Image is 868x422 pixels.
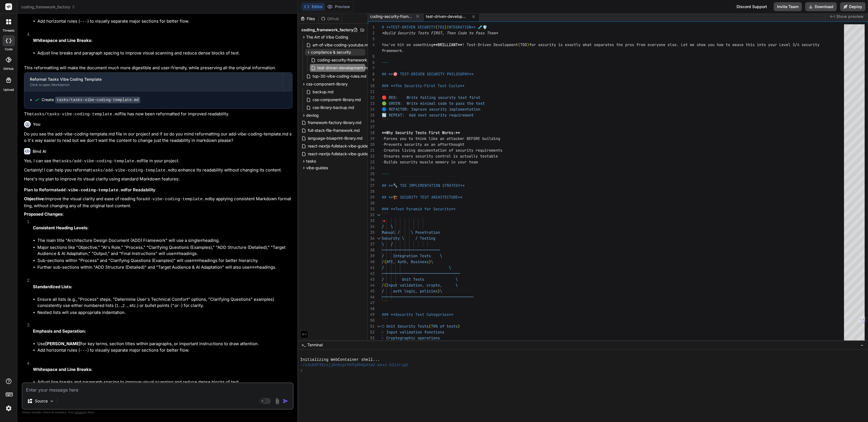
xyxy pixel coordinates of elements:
span: / Unit Tests \ [382,277,458,282]
div: 41 [368,265,375,271]
span: Security \ / Testing [382,236,435,241]
span: framework. [382,48,404,53]
span: coding_framework_factory [301,27,353,33]
span: - [382,142,384,147]
span: ( [518,42,520,47]
li: Sub-sections within "Process" and "Clarifying Questions (Examples)" will use headings for better ... [37,258,292,264]
span: react-nextjs-fullstack-vibe-guide-breakdown.md [307,143,398,149]
div: Click to collapse the range. [375,323,382,329]
div: 15 [368,112,375,118]
span: API, Auth, Business [386,259,429,264]
code: 1. [116,304,121,308]
span: / [382,283,384,288]
strong: Standardized Lists: [33,284,72,289]
div: 53 [368,335,375,341]
span: ### **Security Test Categories** [382,312,453,317]
div: 13 [368,101,375,106]
div: 20 [368,142,375,147]
label: threads [3,28,15,33]
span: ## **🏗️ SECURITY TEST ARCHITECTURE** [382,195,462,200]
span: for security is exactly what separates the pros f [529,42,639,47]
li: Adjust line breaks and paragraph spacing to improve visual scanning and reduce dense blocks of text. [37,379,292,385]
button: Deploy [840,2,865,11]
span: tasks [306,158,316,164]
div: 8 [368,71,375,77]
strong: Whitespace and Line Breaks: [33,367,92,372]
div: Click to collapse the range. [375,212,382,218]
span: --- [382,60,389,65]
span: \ [440,289,442,294]
label: code [5,47,13,52]
strong: [PERSON_NAME] [45,341,81,346]
div: 1 [368,24,375,30]
span: \ / [382,242,393,247]
div: 23 [368,159,375,165]
div: 50 [368,318,375,323]
span: 🟢 GREEN: Write minimal code to pass the test [382,101,485,106]
span: ## **🎯 TEST-DRIVEN SECURITY PHILOSOPHY** [382,71,474,77]
span: ) [458,324,460,329]
div: Reformat Tasks Vibe Coding Template [30,77,277,82]
code: ### [250,265,257,270]
span: / [382,259,384,264]
div: 5 [368,54,375,59]
div: 3 [368,36,375,42]
span: ) [444,25,447,30]
span: coding_framework_factory [21,4,75,10]
span: ) [429,259,431,264]
span: >_ [301,342,306,348]
span: ### **Test Pyramid for Security** [382,206,455,211]
span: --- [382,171,389,176]
div: Github [319,16,342,22]
span: ( [435,25,438,30]
code: 2. [122,304,127,308]
span: ``` [382,118,389,123]
div: 29 [368,194,375,200]
img: Pick Models [49,399,54,404]
span: react-nextjs-fullstack-vibe-guide.yaml [307,151,378,157]
span: Manual / \ Penetration [382,230,440,235]
span: *Build Security Tests FIRST, Then Code to Pass The [382,30,493,35]
p: Certainly! I can help you reformat to enhance its readability without changing its content. [24,167,292,174]
span: Creates living documentation of security requireme [384,148,496,153]
span: Prevents security as an afterthought [384,142,464,147]
strong: Proposed Changes: [24,211,64,217]
span: ng [496,136,500,141]
code: tasks/tasks-vibe-coding-template.md [55,97,140,103]
div: 51 [368,323,375,329]
img: settings [4,404,13,413]
code: tasks/add-vibe-coding-template.md [59,159,142,164]
span: ( [429,324,431,329]
li: The main title "Architecture Design Document (ADD) Framework" will use a single heading. [37,237,292,244]
span: ``` [382,212,389,217]
img: attachment [274,398,280,404]
span: Input validation, crypto, \ [386,283,458,288]
span: The Art of Vibe Coding [306,34,348,40]
span: ───────────────────────────────────────── [382,294,473,299]
button: Editor [302,3,325,11]
span: 70% of tests [431,324,458,329]
span: language-blueprint-library.md [307,135,363,142]
div: 45 [368,288,375,294]
p: Improve the visual clarity and ease of reading for by applying consistent Markdown formatting, wi... [24,196,292,209]
span: art-of-vibe-coding-youtube.md [312,42,371,48]
span: ~/u3uk0f35zsjjbn9cprh6fq9h0p4tm2-wnxx-52itrig5 [300,363,408,368]
span: INTEGRATION** 🧪🛡️ [447,25,487,30]
span: top-30-vibe-coding-rules.md [312,73,367,80]
div: 34 [368,224,375,230]
button: Reformat Tasks Vibe Coding TemplateClick to open Workbench [24,73,283,91]
p: Do you see the add-vibe-coding-template.md file in our project and if so do you mind reformatting... [24,131,292,144]
span: ( [384,283,386,288]
div: 40 [368,259,375,265]
div: 12 [368,95,375,101]
code: ### [192,259,199,263]
span: You've hit on something [382,42,433,47]
div: 36 [368,235,375,241]
div: 26 [368,177,375,183]
label: GitHub [3,66,14,71]
span: ) [438,289,440,294]
div: 16 [368,118,375,124]
li: Adjust line breaks and paragraph spacing to improve visual scanning and reduce dense blocks of text. [37,50,292,56]
li: Add horizontal rules ( ) to visually separate major sections for better flow. [37,347,292,354]
div: Create [42,97,140,103]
